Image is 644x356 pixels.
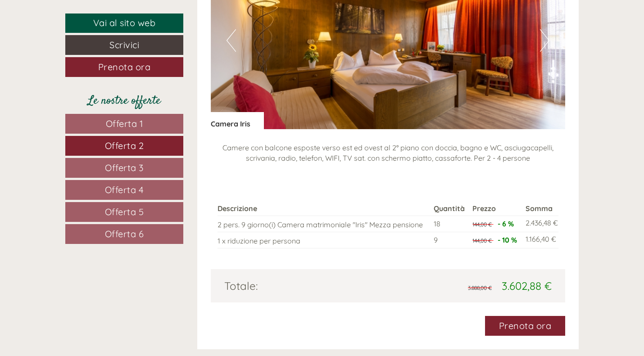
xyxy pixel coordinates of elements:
[498,235,517,244] span: - 10 %
[105,206,144,217] span: Offerta 5
[65,35,183,55] a: Scrivici
[211,112,264,129] div: Camera Iris
[218,278,388,293] div: Totale:
[7,24,147,52] div: Buon giorno, come possiamo aiutarla?
[218,232,430,248] td: 1 x riduzione per persona
[540,29,549,52] button: Next
[65,93,183,109] div: Le nostre offerte
[430,216,469,232] td: 18
[468,284,492,291] span: 3.888,00 €
[218,216,430,232] td: 2 pers. 9 giorno(i) Camera matrimoniale "Iris" Mezza pensione
[522,216,558,232] td: 2.436,48 €
[469,202,522,216] th: Prezzo
[211,143,566,163] p: Camere con balcone esposte verso est ed ovest al 2° piano con doccia, bagno e WC, asciugacapelli,...
[14,26,142,33] div: Hotel Weisses [PERSON_NAME]
[105,140,144,151] span: Offerta 2
[498,219,514,228] span: - 6 %
[105,228,144,239] span: Offerta 6
[522,202,558,216] th: Somma
[105,184,144,195] span: Offerta 4
[472,237,492,244] span: 144,00 €
[485,316,566,336] a: Prenota ora
[502,279,552,293] span: 3.602,88 €
[522,232,558,248] td: 1.166,40 €
[159,7,196,22] div: lunedì
[227,29,236,52] button: Previous
[430,202,469,216] th: Quantità
[65,14,183,33] a: Vai al sito web
[106,118,143,129] span: Offerta 1
[65,57,183,77] a: Prenota ora
[430,232,469,248] td: 9
[105,162,144,173] span: Offerta 3
[306,233,355,253] button: Invia
[218,202,430,216] th: Descrizione
[472,221,492,228] span: 144,00 €
[14,44,142,50] small: 14:55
